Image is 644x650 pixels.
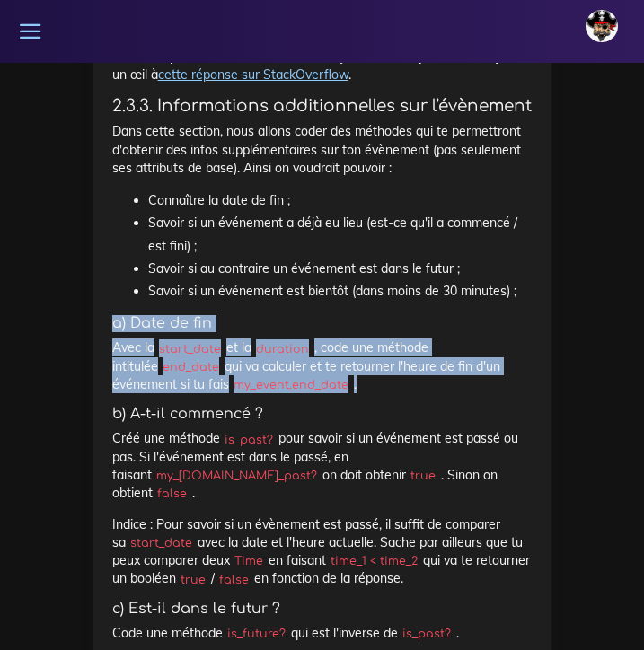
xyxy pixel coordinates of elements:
code: duration [251,340,314,358]
a: cette réponse sur StackOverflow [158,66,348,83]
code: end_date [158,358,225,376]
h4: 2.3.3. Informations additionnelles sur l'évènement [112,96,533,116]
code: time_1 < time_2 [326,552,423,570]
code: is_past? [398,625,456,643]
img: avatar [586,10,618,42]
h5: c) Est-il dans le futur ? [112,601,533,618]
code: my_[DOMAIN_NAME]_past? [152,467,322,485]
li: Savoir si un événement a déjà eu lieu (est-ce qu'il a commencé / est fini) ; [148,212,533,257]
code: false [153,485,192,503]
p: Code une méthode qui est l'inverse de . [112,624,533,642]
code: true [176,571,211,589]
code: is_past? [220,431,278,449]
code: start_date [154,340,226,358]
code: my_event.end_date [229,376,354,394]
code: is_future? [223,625,291,643]
code: Time [230,552,269,570]
code: true [406,467,441,485]
code: start_date [126,534,198,552]
h5: a) Date de fin [112,315,533,332]
li: Savoir si un événement est bientôt (dans moins de 30 minutes) ; [148,280,533,303]
p: Dans cette section, nous allons coder des méthodes qui te permettront d'obtenir des infos supplém... [112,122,533,177]
code: false [215,571,254,589]
li: Savoir si au contraire un événement est dans le futur ; [148,258,533,280]
p: Indice : Pour savoir si un évènement est passé, il suffit de comparer sa avec la date et l'heure ... [112,515,533,588]
h5: b) A-t-il commencé ? [112,406,533,423]
p: Créé une méthode pour savoir si un événement est passé ou pas. Si l'événement est dans le passé, ... [112,429,533,502]
p: Avec la et la , code une méthode intitulée qui va calculer et te retourner l'heure de fin d'un év... [112,338,533,393]
li: Connaître la date de fin ; [148,189,533,212]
